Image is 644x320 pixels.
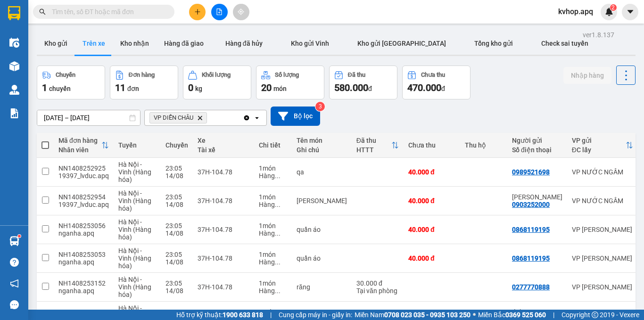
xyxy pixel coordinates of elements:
[505,311,546,319] strong: 0369 525 060
[541,40,588,47] span: Check sai tuyến
[58,279,109,287] div: NH1408253152
[165,258,188,266] div: 14/08
[198,226,249,233] div: 37H-104.78
[54,133,114,158] th: Toggle SortBy
[352,133,404,158] th: Toggle SortBy
[275,287,281,295] span: ...
[37,66,105,99] button: Chuyến1chuyến
[259,222,287,230] div: 1 món
[563,67,611,84] button: Nhập hàng
[9,38,19,48] img: warehouse-icon
[9,85,19,95] img: warehouse-icon
[149,112,207,123] span: VP DIỄN CHÂU, close by backspace
[233,4,249,20] button: aim
[270,310,272,320] span: |
[197,115,203,121] svg: Delete
[583,30,614,40] div: ver 1.8.137
[572,168,633,176] div: VP NƯỚC NGẦM
[275,201,281,208] span: ...
[118,141,156,149] div: Tuyến
[9,61,19,71] img: warehouse-icon
[408,254,455,262] div: 40.000 đ
[512,168,550,176] div: 0989521698
[259,279,287,287] div: 1 món
[113,32,157,55] button: Kho nhận
[474,40,513,47] span: Tổng kho gửi
[58,230,109,237] div: nganha.apq
[176,310,263,320] span: Hỗ trợ kỹ thuật:
[8,6,20,20] img: logo-vxr
[592,312,598,318] span: copyright
[572,283,633,291] div: VP [PERSON_NAME]
[198,146,249,154] div: Tài xế
[441,85,445,92] span: đ
[154,114,193,122] span: VP DIỄN CHÂU
[626,8,635,16] span: caret-down
[297,197,347,205] div: p tùng
[211,4,228,20] button: file-add
[572,254,633,262] div: VP [PERSON_NAME]
[329,66,397,99] button: Đã thu580.000đ
[58,222,109,230] div: NH1408253056
[225,40,263,47] span: Hàng đã hủy
[421,72,445,78] div: Chưa thu
[165,279,188,287] div: 23:05
[512,201,550,208] div: 0903252000
[465,141,503,149] div: Thu hộ
[58,251,109,258] div: NH1408253053
[188,82,193,93] span: 0
[259,164,287,172] div: 1 món
[165,141,188,149] div: Chuyến
[315,102,325,111] sup: 3
[118,218,151,241] span: Hà Nội - Vinh (Hàng hóa)
[512,146,562,154] div: Số điện thoại
[259,201,287,208] div: Hàng thông thường
[165,230,188,237] div: 14/08
[198,283,249,291] div: 37H-104.78
[58,193,109,201] div: NN1408252954
[355,310,471,320] span: Miền Nam
[39,8,46,15] span: search
[37,32,75,55] button: Kho gửi
[223,311,263,319] strong: 1900 633 818
[253,114,261,122] svg: open
[408,197,455,205] div: 40.000 đ
[165,201,188,208] div: 14/08
[273,85,287,92] span: món
[279,310,352,320] span: Cung cấp máy in - giấy in:
[408,168,455,176] div: 40.000 đ
[202,72,231,78] div: Khối lượng
[58,201,109,208] div: 19397_lvduc.apq
[259,308,287,316] div: 1 món
[198,137,249,144] div: Xe
[297,168,347,176] div: qa
[553,310,554,320] span: |
[297,254,347,262] div: quần áo
[259,172,287,180] div: Hàng thông thường
[165,164,188,172] div: 23:05
[209,113,210,123] input: Selected VP DIỄN CHÂU.
[58,287,109,295] div: nganha.apq
[512,254,550,262] div: 0868119195
[110,66,178,99] button: Đơn hàng11đơn
[256,66,324,99] button: Số lượng20món
[18,235,21,238] sup: 1
[357,40,446,47] span: Kho gửi [GEOGRAPHIC_DATA]
[198,254,249,262] div: 37H-104.78
[58,258,109,266] div: nganha.apq
[10,279,19,288] span: notification
[118,161,151,183] span: Hà Nội - Vinh (Hàng hóa)
[115,82,125,93] span: 11
[58,172,109,180] div: 19397_lvduc.apq
[194,8,201,15] span: plus
[165,222,188,230] div: 23:05
[356,137,391,144] div: Đã thu
[512,226,550,233] div: 0868119195
[56,72,75,78] div: Chuyến
[42,82,47,93] span: 1
[216,8,223,15] span: file-add
[9,236,19,246] img: warehouse-icon
[118,276,151,298] span: Hà Nội - Vinh (Hàng hóa)
[275,258,281,266] span: ...
[478,310,546,320] span: Miền Bắc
